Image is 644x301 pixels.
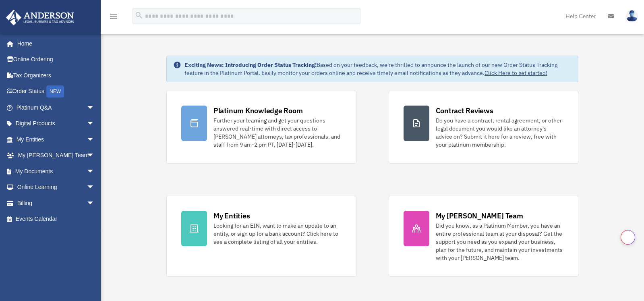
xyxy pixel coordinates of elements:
span: arrow_drop_down [87,179,103,196]
a: My [PERSON_NAME] Teamarrow_drop_down [6,147,107,164]
span: arrow_drop_down [87,131,103,148]
img: User Pic [626,10,638,22]
a: Platinum Q&Aarrow_drop_down [6,100,107,116]
a: menu [109,14,118,21]
a: Billingarrow_drop_down [6,195,107,211]
a: Click Here to get started! [485,69,547,77]
a: Contract Reviews Do you have a contract, rental agreement, or other legal document you would like... [389,91,579,164]
div: Looking for an EIN, want to make an update to an entity, or sign up for a bank account? Click her... [213,222,342,246]
a: Tax Organizers [6,67,107,83]
div: Do you have a contract, rental agreement, or other legal document you would like an attorney's ad... [436,116,564,149]
a: Order StatusNEW [6,83,107,100]
a: My [PERSON_NAME] Team Did you know, as a Platinum Member, you have an entire professional team at... [389,196,579,277]
a: Digital Productsarrow_drop_down [6,116,107,132]
span: arrow_drop_down [87,116,103,132]
div: Contract Reviews [436,106,493,116]
a: Online Learningarrow_drop_down [6,179,107,195]
span: arrow_drop_down [87,147,103,164]
a: My Entities Looking for an EIN, want to make an update to an entity, or sign up for a bank accoun... [166,196,356,277]
div: NEW [46,85,64,98]
div: Based on your feedback, we're thrilled to announce the launch of our new Order Status Tracking fe... [184,61,572,77]
a: Events Calendar [6,211,107,227]
i: search [135,11,143,20]
div: Further your learning and get your questions answered real-time with direct access to [PERSON_NAM... [213,116,342,149]
span: arrow_drop_down [87,100,103,116]
a: Platinum Knowledge Room Further your learning and get your questions answered real-time with dire... [166,91,356,164]
div: Did you know, as a Platinum Member, you have an entire professional team at your disposal? Get th... [436,222,564,262]
div: Platinum Knowledge Room [213,106,303,116]
div: My Entities [213,211,250,221]
strong: Exciting News: Introducing Order Status Tracking! [184,61,317,69]
a: My Documentsarrow_drop_down [6,163,107,179]
img: Anderson Advisors Platinum Portal [4,10,77,25]
a: My Entitiesarrow_drop_down [6,131,107,147]
i: menu [109,11,118,21]
span: arrow_drop_down [87,195,103,212]
a: Home [6,35,103,52]
a: Online Ordering [6,52,107,68]
div: My [PERSON_NAME] Team [436,211,523,221]
span: arrow_drop_down [87,163,103,180]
